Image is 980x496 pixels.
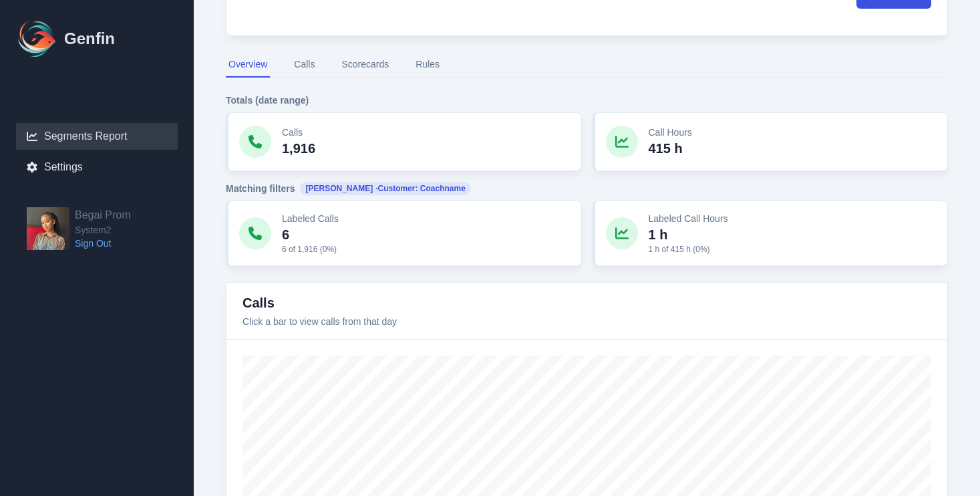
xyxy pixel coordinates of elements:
[226,52,270,78] button: Overview
[75,237,131,250] a: Sign Out
[649,139,692,158] p: 415 h
[226,182,948,195] h4: Matching filters
[282,244,339,255] p: 6 of 1,916 (0%)
[16,123,178,150] a: Segments Report
[282,212,339,225] p: Labeled Calls
[291,52,317,78] button: Calls
[242,293,397,312] h3: Calls
[649,126,692,139] p: Call Hours
[27,207,69,250] img: Begai Prom
[649,212,728,225] p: Labeled Call Hours
[64,28,115,49] h1: Genfin
[282,139,315,158] p: 1,916
[649,244,728,255] p: 1 h of 415 h (0%)
[649,225,728,244] p: 1 h
[339,52,391,78] button: Scorecards
[282,225,339,244] p: 6
[16,17,59,60] img: Logo
[375,183,466,194] span: · Customer: Coachname
[75,207,131,223] h2: Begai Prom
[413,52,442,78] button: Rules
[75,223,131,237] span: System2
[226,94,948,107] h4: Totals (date range)
[16,154,178,180] a: Settings
[242,315,397,328] p: Click a bar to view calls from that day
[300,182,470,195] span: [PERSON_NAME]
[282,126,315,139] p: Calls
